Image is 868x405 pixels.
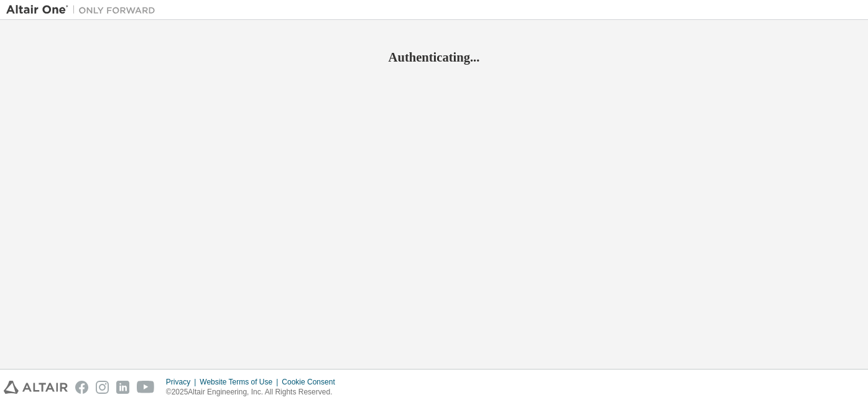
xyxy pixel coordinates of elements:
[116,381,129,394] img: linkedin.svg
[6,49,862,65] h2: Authenticating...
[166,377,200,387] div: Privacy
[75,381,88,394] img: facebook.svg
[282,377,342,387] div: Cookie Consent
[6,4,162,16] img: Altair One
[166,387,343,398] p: © 2025 Altair Engineering, Inc. All Rights Reserved.
[96,381,109,394] img: instagram.svg
[137,381,155,394] img: youtube.svg
[200,377,282,387] div: Website Terms of Use
[4,381,68,394] img: altair_logo.svg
